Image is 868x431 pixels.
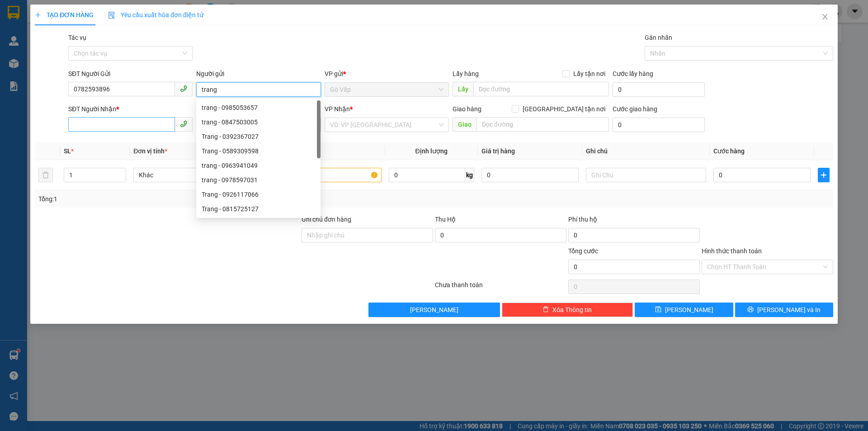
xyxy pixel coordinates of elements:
div: trang - 0963941049 [196,158,321,173]
span: Giao [453,117,476,132]
span: TẠO ĐƠN HÀNG [35,11,94,19]
span: Lấy [453,82,473,96]
span: phone [180,120,187,128]
span: Lấy tận nơi [570,69,609,79]
span: [PERSON_NAME] và In [757,305,821,315]
div: Trang - 0926117066 [196,187,321,202]
span: plus [35,12,41,18]
div: Trang - 0815725127 [196,202,321,216]
div: VP gửi [325,69,449,79]
span: phone [180,85,187,92]
span: Giao hàng [453,105,481,113]
div: SĐT Người Gửi [68,69,193,79]
label: Cước giao hàng [613,105,657,113]
span: Cước hàng [713,147,745,155]
input: Ghi chú đơn hàng [302,228,433,242]
span: Gò Vấp [94,57,122,67]
span: printer [747,306,754,313]
span: Thu Hộ [435,216,456,223]
span: VP Nhận [325,105,350,113]
img: icon [108,12,115,19]
span: [PERSON_NAME] [665,305,713,315]
button: [PERSON_NAME] [368,303,500,317]
strong: Nhà xe Mỹ Loan [4,5,81,17]
button: delete [38,168,53,182]
span: Định lượng [415,147,448,155]
button: plus [818,168,830,182]
input: VD: Bàn, Ghế [261,168,381,182]
button: save[PERSON_NAME] [635,303,733,317]
div: Phí thu hộ [568,214,700,228]
span: Giá trị hàng [481,147,515,155]
input: Ghi Chú [586,168,706,182]
span: 33 Bác Ái, P Phước Hội, TX Lagi [4,23,80,40]
label: Tác vụ [68,34,86,41]
div: Trang - 0589309598 [196,144,321,158]
span: Xóa Thông tin [552,305,592,315]
div: trang - 0847503005 [202,117,315,127]
span: Lấy hàng [453,70,479,77]
div: Trang - 0926117066 [202,189,315,199]
div: trang - 0985053657 [202,103,315,113]
span: [PERSON_NAME] [410,305,458,315]
span: SL [64,147,71,155]
input: Cước lấy hàng [613,82,705,97]
input: 0 [481,168,579,182]
div: Người gửi [196,69,321,79]
div: SĐT Người Nhận [68,104,193,114]
label: Gán nhãn [645,34,672,41]
div: trang - 0978597031 [202,175,315,185]
button: printer[PERSON_NAME] và In [735,303,833,317]
div: trang - 0978597031 [196,173,321,187]
span: close [821,13,829,20]
span: Tổng cước [568,247,598,255]
div: Trang - 0589309598 [202,146,315,156]
div: Chưa thanh toán [434,280,567,296]
button: Close [812,5,838,30]
span: Khác [139,168,248,182]
div: Trang - 0392367027 [196,129,321,144]
span: 0968278298 [4,41,44,50]
span: Đơn vị tính [133,147,167,155]
input: Dọc đường [473,82,609,96]
label: Ghi chú đơn hàng [302,216,351,223]
div: Tổng: 1 [38,194,335,204]
div: trang - 0847503005 [196,115,321,129]
span: Gò Vấp [330,83,443,96]
div: Trang - 0815725127 [202,204,315,214]
span: plus [818,171,829,179]
span: [GEOGRAPHIC_DATA] tận nơi [519,104,609,114]
label: Cước lấy hàng [613,70,653,77]
span: Yêu cầu xuất hóa đơn điện tử [108,11,203,19]
th: Ghi chú [582,142,710,160]
span: kg [465,168,474,182]
input: Dọc đường [476,117,609,132]
span: save [655,306,661,313]
div: Trang - 0392367027 [202,132,315,142]
button: deleteXóa Thông tin [502,303,633,317]
label: Hình thức thanh toán [702,247,762,255]
span: LY4PJ8G2 [89,5,127,15]
div: trang - 0985053657 [196,100,321,115]
strong: Phiếu gửi hàng [4,57,61,67]
input: Cước giao hàng [613,118,705,132]
span: delete [542,306,549,313]
div: trang - 0963941049 [202,161,315,171]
